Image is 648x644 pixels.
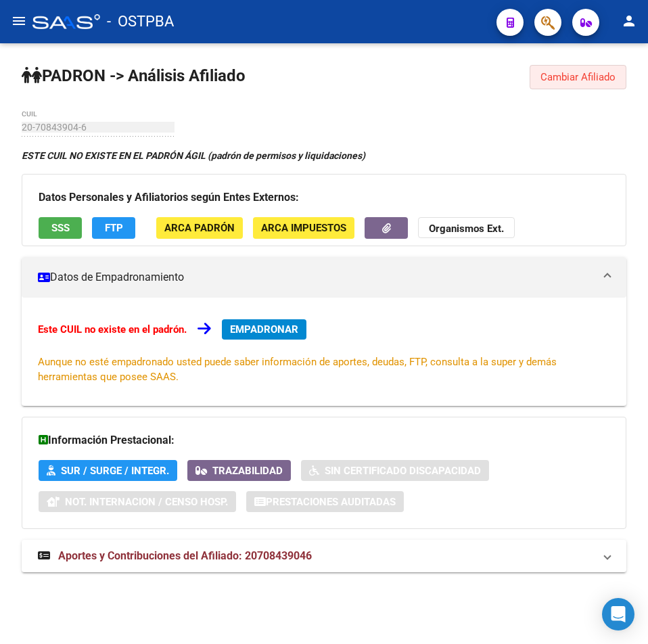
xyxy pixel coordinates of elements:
[39,188,609,207] h3: Datos Personales y Afiliatorios según Entes Externos:
[38,270,594,285] mat-panel-title: Datos de Empadronamiento
[22,540,626,572] mat-expansion-panel-header: Aportes y Contribuciones del Afiliado: 20708439046
[92,217,135,238] button: FTP
[429,223,504,235] strong: Organismos Ext.
[39,460,177,481] button: SUR / SURGE / INTEGR.
[65,496,228,508] span: Not. Internacion / Censo Hosp.
[621,13,637,29] mat-icon: person
[22,150,365,161] strong: ESTE CUIL NO EXISTE EN EL PADRÓN ÁGIL (padrón de permisos y liquidaciones)
[38,323,187,336] strong: Este CUIL no existe en el padrón.
[530,65,626,89] button: Cambiar Afiliado
[22,257,626,298] mat-expansion-panel-header: Datos de Empadronamiento
[22,66,246,85] strong: PADRON -> Análisis Afiliado
[540,71,616,83] span: Cambiar Afiliado
[105,223,123,235] span: FTP
[253,217,354,238] button: ARCA Impuestos
[301,460,489,481] button: Sin Certificado Discapacidad
[261,223,346,235] span: ARCA Impuestos
[222,319,306,340] button: EMPADRONAR
[39,491,236,512] button: Not. Internacion / Censo Hosp.
[156,217,243,238] button: ARCA Padrón
[418,217,515,238] button: Organismos Ext.
[246,491,404,512] button: Prestaciones Auditadas
[212,465,283,477] span: Trazabilidad
[51,223,70,235] span: SSS
[61,465,169,477] span: SUR / SURGE / INTEGR.
[38,356,557,383] span: Aunque no esté empadronado usted puede saber información de aportes, deudas, FTP, consulta a la s...
[22,298,626,406] div: Datos de Empadronamiento
[266,496,396,508] span: Prestaciones Auditadas
[58,549,312,562] span: Aportes y Contribuciones del Afiliado: 20708439046
[325,465,481,477] span: Sin Certificado Discapacidad
[230,323,298,336] span: EMPADRONAR
[39,217,82,238] button: SSS
[39,431,609,450] h3: Información Prestacional:
[164,223,235,235] span: ARCA Padrón
[602,598,634,630] div: Open Intercom Messenger
[107,7,174,37] span: - OSTPBA
[187,460,291,481] button: Trazabilidad
[11,13,27,29] mat-icon: menu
